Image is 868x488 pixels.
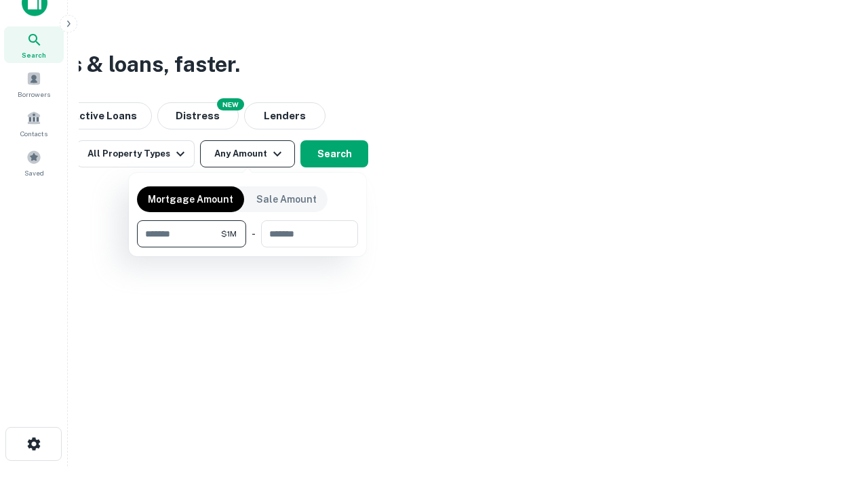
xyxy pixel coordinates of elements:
p: Mortgage Amount [148,192,233,207]
p: Sale Amount [256,192,317,207]
div: - [252,220,256,247]
span: $1M [221,228,237,240]
iframe: Chat Widget [800,380,868,445]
